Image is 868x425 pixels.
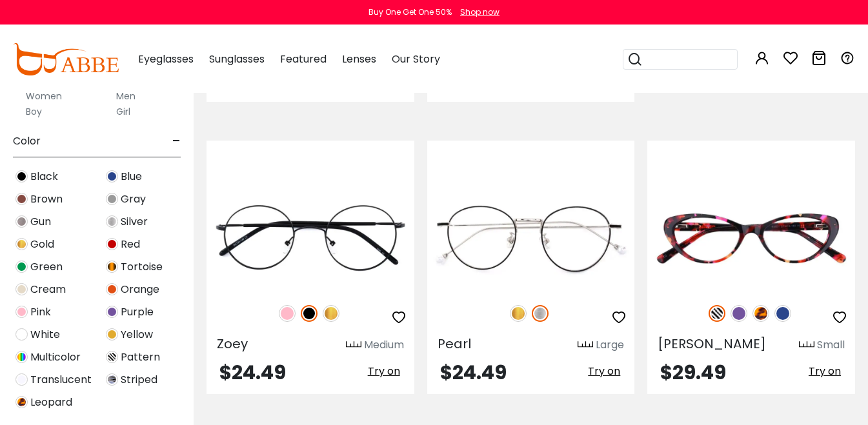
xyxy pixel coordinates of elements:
[438,335,471,353] span: Pearl
[364,363,404,380] button: Try on
[30,169,58,184] span: Black
[368,364,400,379] span: Try on
[799,341,814,350] img: size ruler
[217,335,248,353] span: Zoey
[121,304,154,320] span: Purple
[805,363,845,380] button: Try on
[346,341,361,350] img: size ruler
[323,305,339,322] img: Gold
[106,238,118,250] img: Red
[15,170,28,183] img: Black
[13,43,119,75] img: abbeglasses.com
[15,283,28,295] img: Cream
[15,306,28,318] img: Pink
[30,237,54,252] span: Gold
[460,6,500,18] div: Shop now
[15,328,28,341] img: White
[15,215,28,228] img: Gun
[106,215,118,228] img: Silver
[280,52,327,66] span: Featured
[392,52,440,66] span: Our Story
[106,328,118,341] img: Yellow
[30,259,63,275] span: Green
[301,305,318,322] img: Black
[15,261,28,273] img: Green
[121,350,160,365] span: Pattern
[106,193,118,205] img: Gray
[219,359,286,386] span: $24.49
[660,359,726,386] span: $29.49
[454,6,500,17] a: Shop now
[15,373,28,386] img: Translucent
[121,169,142,184] span: Blue
[106,306,118,318] img: Purple
[752,305,769,322] img: Leopard
[368,6,452,18] div: Buy One Get One 50%
[121,237,140,252] span: Red
[30,192,63,207] span: Brown
[709,305,725,322] img: Pattern
[121,282,159,297] span: Orange
[138,52,194,66] span: Eyeglasses
[207,187,414,291] img: Black Zoey - Metal ,Adjust Nose Pads
[731,305,747,322] img: Purple
[121,372,157,388] span: Striped
[774,305,791,322] img: Blue
[15,396,28,408] img: Leopard
[30,395,72,410] span: Leopard
[209,52,265,66] span: Sunglasses
[578,341,593,350] img: size ruler
[30,214,51,230] span: Gun
[30,327,60,342] span: White
[13,126,41,157] span: Color
[30,350,81,365] span: Multicolor
[15,351,28,363] img: Multicolor
[364,337,404,353] div: Medium
[647,187,855,291] img: Pattern Elena - Acetate ,Universal Bridge Fit
[172,126,181,157] span: -
[588,364,620,379] span: Try on
[596,337,624,353] div: Large
[532,305,549,322] img: Silver
[30,372,92,388] span: Translucent
[15,238,28,250] img: Gold
[106,283,118,295] img: Orange
[279,305,296,322] img: Pink
[121,327,153,342] span: Yellow
[658,335,766,353] span: [PERSON_NAME]
[106,170,118,183] img: Blue
[510,305,527,322] img: Gold
[584,363,624,380] button: Try on
[121,259,163,275] span: Tortoise
[30,304,51,320] span: Pink
[30,282,66,297] span: Cream
[440,359,507,386] span: $24.49
[809,364,841,379] span: Try on
[817,337,845,353] div: Small
[116,88,136,104] label: Men
[121,214,148,230] span: Silver
[106,373,118,386] img: Striped
[116,104,130,119] label: Girl
[26,88,62,104] label: Women
[106,351,118,363] img: Pattern
[121,192,146,207] span: Gray
[427,187,635,291] img: Silver Pearl - Metal ,Adjust Nose Pads
[106,261,118,273] img: Tortoise
[15,193,28,205] img: Brown
[342,52,376,66] span: Lenses
[26,104,42,119] label: Boy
